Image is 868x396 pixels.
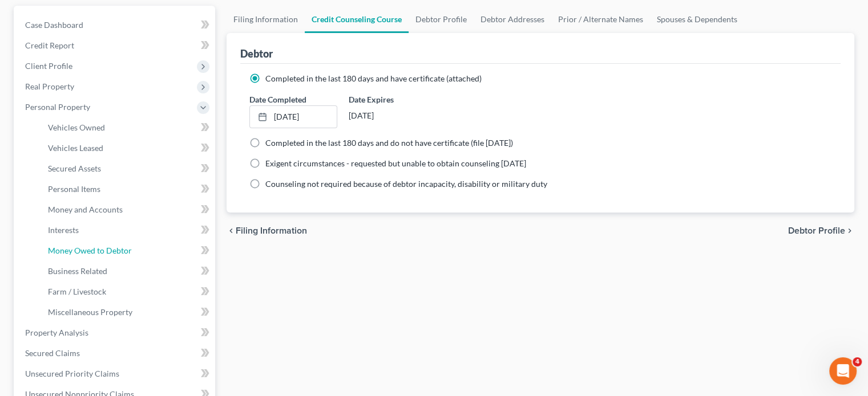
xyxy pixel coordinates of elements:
span: Personal Property [25,102,90,112]
span: Miscellaneous Property [48,307,132,317]
a: Money Owed to Debtor [39,240,215,261]
label: Date Expires [349,93,436,105]
span: Secured Assets [48,164,101,173]
a: Prior / Alternate Names [551,6,650,33]
a: Property Analysis [16,322,215,343]
span: Real Property [25,81,74,91]
i: chevron_left [227,226,236,235]
a: Credit Counseling Course [305,6,409,33]
span: Unsecured Priority Claims [25,369,119,378]
span: Completed in the last 180 days and have certificate (attached) [265,74,482,83]
div: Debtor [240,47,273,60]
span: Client Profile [25,61,72,71]
a: Farm / Livestock [39,281,215,302]
span: Completed in the last 180 days and do not have certificate (file [DATE]) [265,138,513,148]
span: Personal Items [48,184,100,194]
a: Vehicles Owned [39,117,215,138]
span: 4 [853,357,862,366]
a: Secured Claims [16,343,215,364]
label: Date Completed [249,93,306,105]
span: Interests [48,225,79,235]
a: Filing Information [227,6,305,33]
a: Debtor Profile [409,6,474,33]
span: Secured Claims [25,348,80,358]
span: Business Related [48,266,107,276]
span: Filing Information [236,226,307,235]
span: Money Owed to Debtor [48,246,132,255]
span: Debtor Profile [788,226,845,235]
a: Vehicles Leased [39,138,215,158]
span: Counseling not required because of debtor incapacity, disability or military duty [265,179,547,189]
a: Case Dashboard [16,15,215,35]
a: Business Related [39,261,215,281]
a: Spouses & Dependents [650,6,744,33]
span: Property Analysis [25,328,88,337]
span: Vehicles Leased [48,143,103,153]
a: Debtor Addresses [474,6,551,33]
button: Debtor Profile chevron_right [788,226,854,235]
a: Unsecured Priority Claims [16,364,215,384]
a: Personal Items [39,179,215,199]
button: chevron_left Filing Information [227,226,307,235]
a: Secured Assets [39,158,215,179]
a: Credit Report [16,35,215,56]
a: Miscellaneous Property [39,302,215,322]
span: Farm / Livestock [48,287,106,296]
i: chevron_right [845,226,854,235]
div: [DATE] [349,105,436,126]
a: [DATE] [250,106,336,128]
a: Money and Accounts [39,199,215,220]
span: Case Dashboard [25,20,83,30]
span: Money and Accounts [48,205,123,214]
span: Credit Report [25,40,74,50]
a: Interests [39,220,215,240]
span: Exigent circumstances - requested but unable to obtain counseling [DATE] [265,158,526,168]
span: Vehicles Owned [48,123,105,132]
iframe: Intercom live chat [829,357,857,385]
